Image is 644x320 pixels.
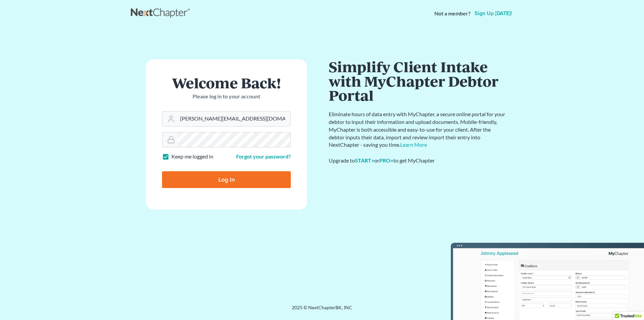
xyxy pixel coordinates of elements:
[355,157,374,164] a: START+
[400,141,427,148] a: Learn More
[162,76,291,90] h1: Welcome Back!
[177,111,290,126] input: Email Address
[379,157,393,164] a: PRO+
[171,153,213,161] label: Keep me logged in
[473,11,513,16] a: Sign up [DATE]!
[131,304,513,316] div: 2025 © NextChapterBK, INC
[434,10,471,17] strong: Not a member?
[329,59,506,102] h1: Simplify Client Intake with MyChapter Debtor Portal
[162,93,291,100] p: Please log in to your account
[329,110,506,149] p: Eliminate hours of data entry with MyChapter, a secure online portal for your debtor to input the...
[329,157,506,165] div: Upgrade to or to get MyChapter
[236,153,291,159] a: Forgot your password?
[162,171,291,188] input: Log In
